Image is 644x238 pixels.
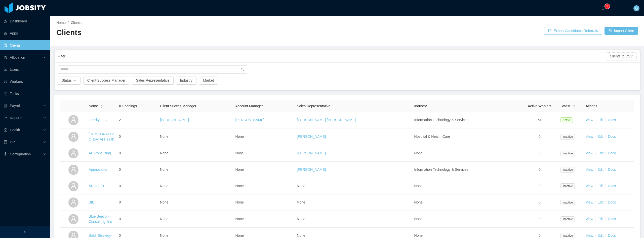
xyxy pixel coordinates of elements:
td: 0 [521,145,558,162]
i: icon: setting [4,152,7,156]
a: Docs [608,134,616,139]
button: Market [199,77,218,85]
a: AR Adjust [89,184,104,188]
span: Inactive [560,134,575,140]
span: Information Technology & Services [414,167,468,172]
i: icon: caret-up [100,104,103,106]
button: Client Success Manager [83,77,130,85]
td: 0 [117,128,158,145]
td: 0 [521,211,558,228]
a: Jobsity LLC [89,118,107,122]
span: Actions [586,104,597,108]
a: [PERSON_NAME] [160,118,189,122]
span: None [160,134,168,139]
a: Docs [608,233,616,237]
div: Sort [573,104,576,108]
a: [PERSON_NAME] [297,167,326,172]
i: icon: book [4,140,7,144]
span: Payroll [10,104,21,108]
span: Inactive [560,216,575,222]
a: Edit [597,233,603,237]
span: Clients [71,21,82,25]
a: icon: profileTasks [4,89,46,99]
span: None [235,200,244,204]
span: Active Workers [528,104,551,108]
span: Hospital & Health Care [414,134,450,139]
a: Docs [608,151,616,155]
span: Health [10,128,20,132]
span: HR [10,140,15,144]
span: None [414,184,423,188]
td: 0 [521,178,558,194]
i: icon: bell [601,6,605,10]
a: AP Consulting [89,151,111,155]
span: None [414,151,423,155]
a: Docs [608,200,616,204]
i: icon: caret-up [573,104,575,106]
i: icon: search [241,68,244,71]
a: Docs [608,167,616,172]
span: None [297,217,305,221]
div: Sort [100,104,103,108]
a: icon: userWorkers [4,77,46,87]
a: Edit [597,217,603,221]
a: Blue Beacon Consulting, Inc [89,214,112,224]
a: [PERSON_NAME] [PERSON_NAME] [297,118,356,122]
td: 0 [117,162,158,178]
span: None [297,233,305,237]
span: Reports [10,116,22,120]
i: icon: user [70,183,76,189]
a: BID [89,200,94,204]
td: 0 [521,162,558,178]
a: icon: robotUsers [4,64,46,75]
span: None [160,200,168,204]
span: None [235,151,244,155]
span: None [414,233,423,237]
td: 0 [117,211,158,228]
div: Filter [58,52,606,61]
span: Inactive [560,167,575,173]
td: 0 [521,194,558,211]
a: View [586,118,593,122]
a: View [586,184,593,188]
span: Information Technology & Services [414,118,468,122]
a: Docs [608,118,616,122]
span: None [160,184,168,188]
a: icon: appstoreApps [4,28,46,38]
sup: 2 [605,4,610,9]
td: 61 [521,112,558,128]
span: Industry [414,104,427,108]
td: 0 [521,128,558,145]
span: Inactive [560,200,575,205]
a: [DEMOGRAPHIC_DATA] Health [89,132,114,141]
span: None [235,233,244,237]
a: icon: auditClients [4,40,46,50]
span: None [235,217,244,221]
a: Docs [608,217,616,221]
button: Industry [176,77,197,85]
span: 2 [119,118,121,122]
a: Edit [597,134,603,139]
a: Home [56,21,66,25]
span: # Openings [119,104,137,108]
i: icon: plus [617,6,621,10]
i: icon: caret-down [100,106,103,108]
a: [PERSON_NAME] [297,134,326,139]
a: View [586,200,593,204]
a: Edit [597,118,603,122]
td: 0 [117,178,158,194]
a: View [586,167,593,172]
span: Inactive [560,151,575,156]
span: Active [560,117,573,123]
span: Inactive [560,183,575,189]
a: View [586,233,593,237]
span: Name [89,104,98,109]
span: Allocation [10,55,25,59]
h2: Clients [56,27,347,38]
a: Edit [597,200,603,204]
span: None [414,217,423,221]
a: Edit [597,151,603,155]
span: None [235,134,244,139]
span: None [160,167,168,172]
a: Edit [597,184,603,188]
